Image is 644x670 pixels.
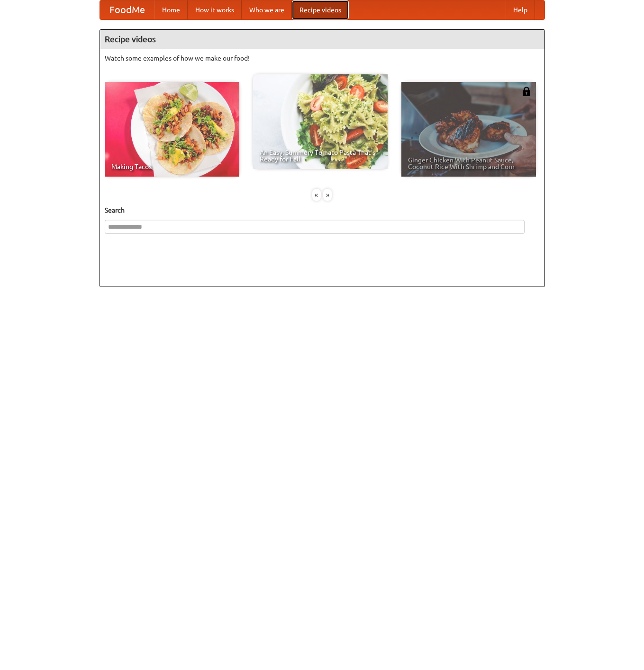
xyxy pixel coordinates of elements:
img: 483408.png [522,87,531,96]
span: An Easy, Summery Tomato Pasta That's Ready for Fall [260,149,381,162]
h4: Recipe videos [100,30,544,49]
a: An Easy, Summery Tomato Pasta That's Ready for Fall [253,74,388,169]
div: » [323,189,332,201]
a: Making Tacos [105,82,239,177]
p: Watch some examples of how we make our food! [105,54,540,63]
a: Home [154,0,188,19]
h5: Search [105,205,540,215]
a: Help [506,0,535,19]
a: Who we are [242,0,292,19]
a: FoodMe [100,0,154,19]
span: Making Tacos [111,163,233,170]
a: Recipe videos [292,0,349,19]
div: « [312,189,321,201]
a: How it works [188,0,242,19]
